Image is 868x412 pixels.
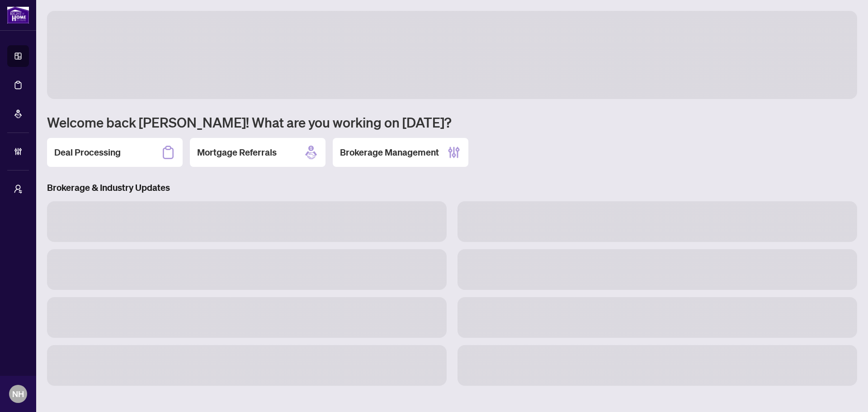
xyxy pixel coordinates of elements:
[197,146,277,159] h2: Mortgage Referrals
[47,114,857,131] h1: Welcome back [PERSON_NAME]! What are you working on [DATE]?
[12,388,24,400] span: NH
[54,146,121,159] h2: Deal Processing
[14,185,23,194] span: user-switch
[340,146,439,159] h2: Brokerage Management
[47,181,857,194] h3: Brokerage & Industry Updates
[7,7,29,24] img: logo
